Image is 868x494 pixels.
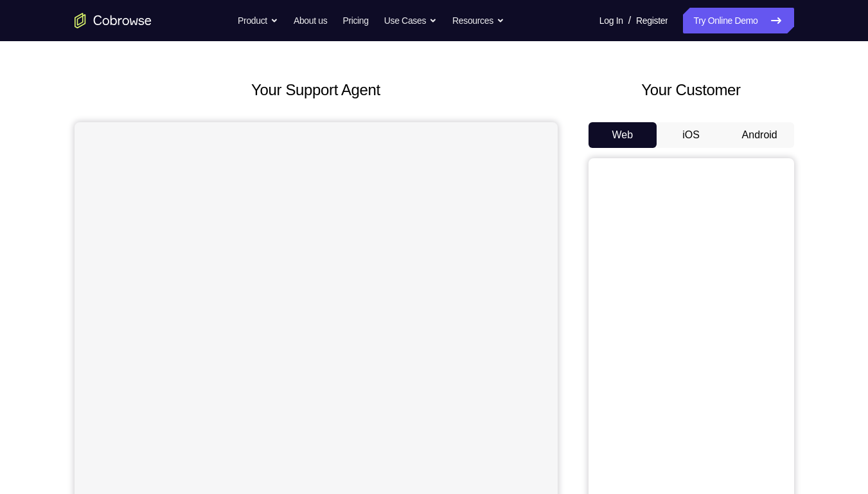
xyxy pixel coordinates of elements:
a: Pricing [342,8,368,33]
a: Go to the home page [75,13,152,28]
button: Resources [452,8,504,33]
button: Product [238,8,278,33]
span: / [628,13,631,28]
button: iOS [657,122,725,148]
h2: Your Support Agent [75,78,558,102]
button: Android [725,122,794,148]
button: Web [589,122,657,148]
button: Use Cases [384,8,437,33]
a: Try Online Demo [683,8,793,33]
a: Register [636,8,668,33]
h2: Your Customer [589,78,794,102]
a: Log In [599,8,623,33]
a: About us [294,8,327,33]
